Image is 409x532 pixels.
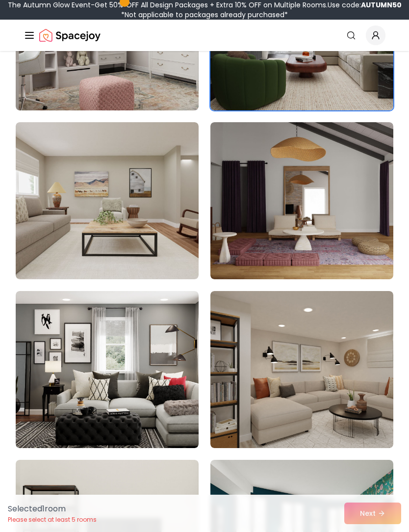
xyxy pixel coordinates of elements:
img: Room room-8 [210,122,393,279]
a: Spacejoy [39,26,101,45]
img: Spacejoy Logo [39,26,101,45]
img: Room room-10 [210,291,393,448]
img: Room room-9 [16,291,199,448]
span: *Not applicable to packages already purchased* [121,10,288,20]
p: Please select at least 5 rooms [8,516,97,524]
p: Selected 1 room [8,503,97,515]
img: Room room-7 [16,122,199,279]
nav: Global [24,20,385,51]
